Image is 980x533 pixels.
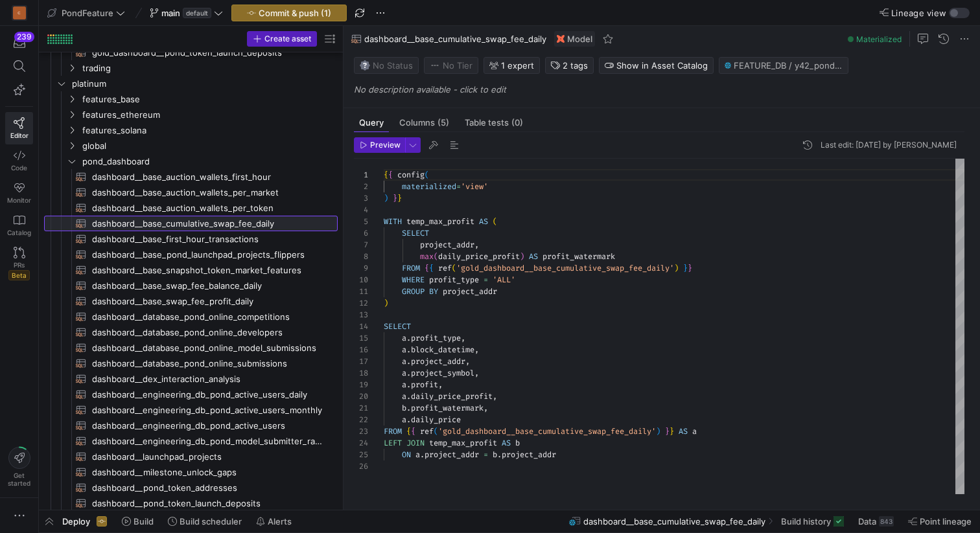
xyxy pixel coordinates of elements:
[264,34,311,43] span: Create asset
[162,510,248,532] button: Build scheduler
[247,31,317,47] button: Create asset
[44,495,338,511] div: Press SPACE to select this row.
[183,8,211,18] span: default
[44,231,338,247] a: dashboard__base_first_hour_transactions​​​​​​​​​​
[44,433,338,449] a: dashboard__engineering_db_pond_model_submitter_rate​​​​​​​​​​
[359,119,384,127] span: Query
[384,170,388,180] span: {
[411,426,415,437] span: {
[424,57,478,74] button: No tierNo Tier
[557,35,565,43] img: undefined
[231,5,347,21] button: Commit & push (1)
[354,216,368,227] div: 5
[7,229,31,236] span: Catalog
[461,181,488,192] span: 'view'
[44,418,338,433] div: Press SPACE to select this row.
[402,275,425,285] span: WHERE
[360,60,370,71] img: No status
[402,391,406,402] span: a
[354,321,368,332] div: 14
[821,141,957,150] div: Last edit: [DATE] by [PERSON_NAME]
[474,345,479,355] span: ,
[354,181,368,192] div: 2
[411,356,465,367] span: project_addr
[674,263,679,273] span: )
[406,414,411,425] span: .
[44,340,338,356] div: Press SPACE to select this row.
[434,251,438,262] span: (
[474,240,479,250] span: ,
[474,368,479,378] span: ,
[44,5,128,21] button: PondFeature
[5,31,33,54] button: 239
[515,438,520,448] span: b
[82,154,336,169] span: pond_dashboard
[384,321,411,332] span: SELECT
[679,426,688,437] span: AS
[92,341,323,356] span: dashboard__database_pond_online_model_submissions​​​​​​​​​​
[44,449,338,464] div: Press SPACE to select this row.
[5,209,33,242] a: Catalog
[354,402,368,414] div: 21
[92,278,323,293] span: dashboard__base_swap_fee_balance_daily​​​​​​​​​​
[411,368,474,378] span: project_symbol
[402,228,429,238] span: SELECT
[493,275,515,285] span: 'ALL'
[670,426,674,437] span: }
[734,60,843,71] span: FEATURE_DB / y42_pondfeature_main / DASHBOARD__BASE_CUMULATIVE_SWAP_FEE_DAILY
[354,297,368,309] div: 12
[493,449,497,460] span: b
[44,464,338,480] a: dashboard__milestone_unlock_gaps​​​​​​​​​​
[354,332,368,344] div: 15
[402,380,406,390] span: a
[44,153,338,169] div: Press SPACE to select this row.
[44,449,338,464] a: dashboard__launchpad_projects​​​​​​​​​​
[420,240,474,250] span: project_addr
[161,8,180,18] span: main
[616,60,708,71] span: Show in Asset Catalog
[82,139,336,153] span: global
[402,286,425,297] span: GROUP
[599,57,714,74] button: Show in Asset Catalog
[502,438,511,448] span: AS
[44,185,338,200] div: Press SPACE to select this row.
[406,333,411,343] span: .
[529,251,538,262] span: AS
[430,60,440,71] img: No tier
[44,45,338,60] a: gold_dashboard__pond_token_launch_deposits​​​​​​​​​​
[354,344,368,356] div: 16
[82,92,336,107] span: features_base
[406,403,411,413] span: .
[354,449,368,460] div: 25
[402,449,411,460] span: ON
[402,356,406,367] span: a
[5,177,33,209] a: Monitor
[44,76,338,91] div: Press SPACE to select this row.
[456,181,461,192] span: =
[92,465,323,480] span: dashboard__milestone_unlock_gaps​​​​​​​​​​
[397,170,425,180] span: config
[420,426,434,437] span: ref
[82,123,336,138] span: features_solana
[44,293,338,309] a: dashboard__base_swap_fee_profit_daily​​​​​​​​​​
[92,403,323,418] span: dashboard__engineering_db_pond_active_users_monthly​​​​​​​​​​
[545,57,594,74] button: 2 tags
[411,345,474,355] span: block_datetime
[411,333,461,343] span: profit_type
[354,192,368,204] div: 3
[10,131,29,139] span: Editor
[82,108,336,122] span: features_ethereum
[411,391,493,402] span: daily_price_profit
[402,181,456,192] span: materialized
[5,2,33,24] a: C
[452,263,456,273] span: (
[497,449,502,460] span: .
[14,32,34,42] div: 239
[82,61,336,76] span: trading
[268,516,292,527] span: Alerts
[493,391,497,402] span: ,
[406,216,474,227] span: temp_max_profit
[92,434,323,449] span: dashboard__engineering_db_pond_model_submitter_rate​​​​​​​​​​
[411,380,438,390] span: profit
[406,368,411,378] span: .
